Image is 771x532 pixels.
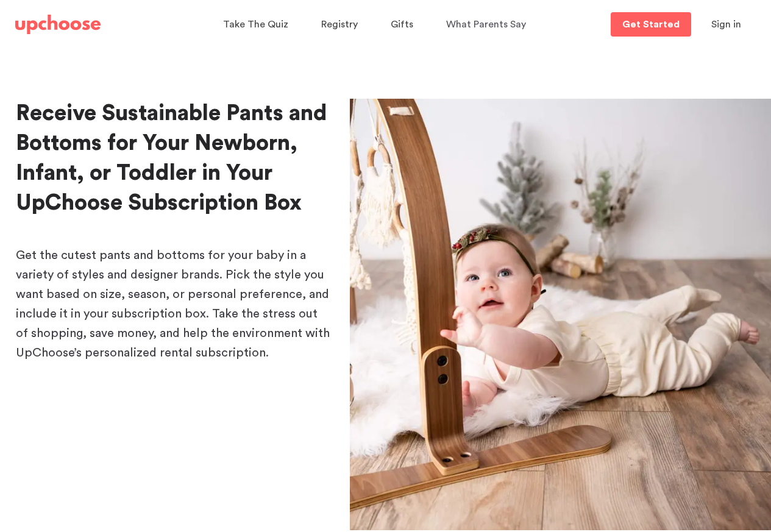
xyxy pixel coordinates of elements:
a: What Parents Say [446,13,530,37]
a: Get Started [611,12,691,37]
span: Take The Quiz [223,20,288,29]
p: Get Started [622,20,680,29]
span: Get the cutest pants and bottoms for your baby in a variety of styles and designer brands. Pick t... [16,249,330,359]
span: Registry [321,20,358,29]
span: Sign in [711,20,741,29]
button: Sign in [696,12,756,37]
span: Gifts [391,20,413,29]
a: Gifts [391,13,417,37]
a: UpChoose [15,12,101,37]
span: What Parents Say [446,20,526,29]
span: Receive Sustainable Pants and Bottoms for Your Newborn, Infant, or Toddler in Your UpChoose Subsc... [16,102,327,214]
img: UpChoose [15,15,101,34]
a: Registry [321,13,361,37]
a: Take The Quiz [223,13,292,37]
